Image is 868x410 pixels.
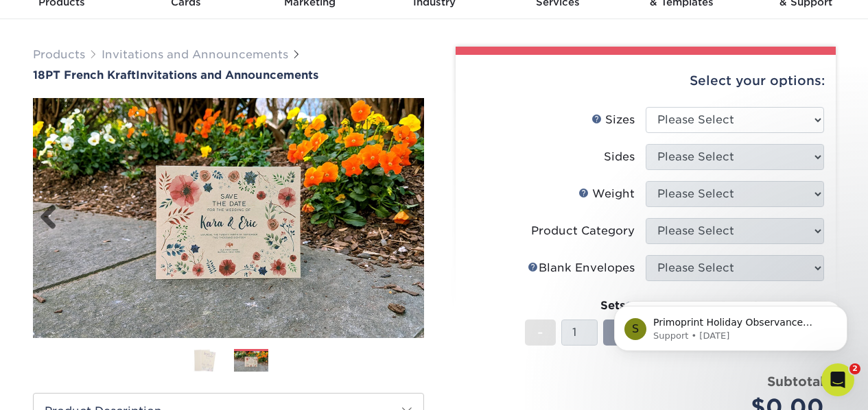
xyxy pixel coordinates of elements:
[531,223,635,239] div: Product Category
[33,69,424,82] h1: Invitations and Announcements
[60,40,232,215] span: Primoprint Holiday Observance Please note that our customer service department will be closed [DA...
[102,48,288,61] a: Invitations and Announcements
[849,363,860,374] span: 2
[33,98,424,338] img: 18PT French Kraft 02
[188,349,222,372] img: Invitations and Announcements 01
[537,322,543,343] span: -
[234,351,268,372] img: Invitations and Announcements 02
[33,69,136,82] span: 18PT French Kraft
[767,374,824,389] strong: Subtotal
[467,55,825,107] div: Select your options:
[33,48,85,61] a: Products
[60,53,237,65] p: Message from Support, sent 15w ago
[591,112,635,128] div: Sizes
[594,277,868,373] iframe: Intercom notifications message
[528,260,635,276] div: Blank Envelopes
[604,149,635,165] div: Sides
[578,186,635,202] div: Weight
[525,298,635,314] div: Sets
[821,363,854,396] iframe: Intercom live chat
[33,69,424,82] a: 18PT French KraftInvitations and Announcements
